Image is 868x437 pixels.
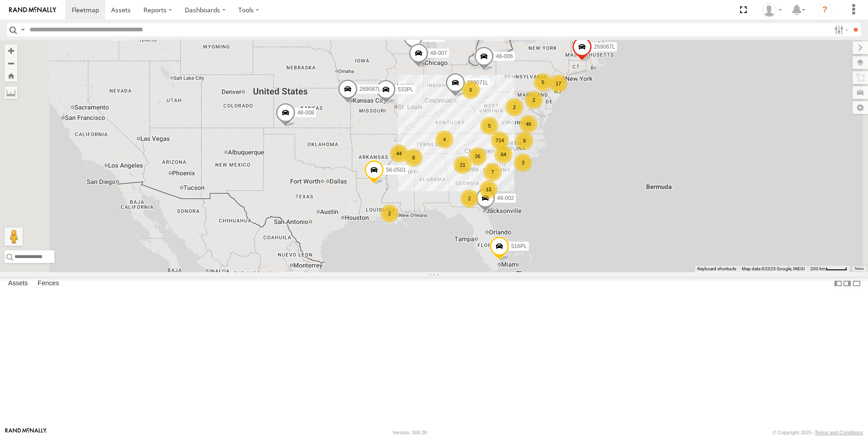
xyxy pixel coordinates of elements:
[390,144,408,163] div: 44
[854,267,864,271] a: Terms (opens in new tab)
[808,266,850,272] button: Map Scale: 200 km per 43 pixels
[497,195,514,201] span: 48-002
[5,57,17,70] button: Zoom out
[386,167,406,173] span: 56-0501
[5,86,17,99] label: Measure
[398,86,414,93] span: 533PL
[479,180,498,199] div: 13
[594,44,615,50] span: 269067L
[852,277,861,290] label: Hide Summary Table
[435,130,454,149] div: 4
[9,7,56,13] img: rand-logo.svg
[462,81,480,99] div: 6
[454,156,472,174] div: 21
[853,101,868,114] label: Map Settings
[525,91,543,109] div: 2
[360,86,381,92] span: 269087L
[393,430,427,435] div: Version: 306.00
[815,430,863,435] a: Terms and Conditions
[19,23,26,36] label: Search Query
[742,266,805,271] span: Map data ©2025 Google, INEGI
[773,430,863,435] div: © Copyright 2025 -
[469,147,487,165] div: 26
[511,243,527,249] span: 516PL
[759,3,785,17] div: Kevin McGiveron
[380,204,399,223] div: 2
[430,50,447,56] span: 48-007
[483,163,502,181] div: 7
[515,132,533,150] div: 9
[460,189,478,208] div: 2
[4,277,32,290] label: Assets
[5,45,17,57] button: Zoom in
[480,117,498,135] div: 5
[549,74,567,93] div: 17
[5,428,47,437] a: Visit our Website
[5,228,23,246] button: Drag Pegman onto the map to open Street View
[519,115,538,133] div: 46
[697,266,736,272] button: Keyboard shortcuts
[810,266,826,271] span: 200 km
[297,109,314,116] span: 48-008
[818,3,832,17] i: ?
[5,70,17,82] button: Zoom Home
[467,79,488,85] span: 269071L
[496,53,513,59] span: 48-006
[505,98,523,116] div: 2
[425,34,443,40] span: 269042
[534,73,552,91] div: 5
[33,277,64,290] label: Fences
[843,277,852,290] label: Dock Summary Table to the Right
[491,131,509,149] div: 714
[514,154,532,172] div: 3
[833,277,843,290] label: Dock Summary Table to the Left
[494,145,513,164] div: 64
[404,149,423,167] div: 8
[831,23,850,36] label: Search Filter Options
